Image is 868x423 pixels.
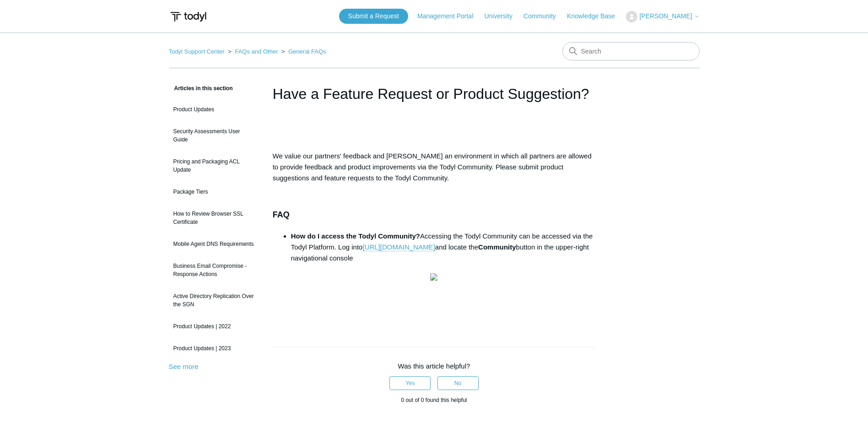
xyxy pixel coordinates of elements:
[288,48,326,55] a: General FAQs
[169,235,259,253] a: Mobile Agent DNS Requirements
[169,48,226,55] li: Todyl Support Center
[169,363,199,370] a: See more
[626,11,699,22] button: [PERSON_NAME]
[169,48,225,55] a: Todyl Support Center
[169,8,208,25] img: Todyl Support Center Help Center home page
[169,85,233,92] span: Articles in this section
[478,243,516,251] strong: Community
[169,183,259,201] a: Package Tiers
[639,12,692,20] span: [PERSON_NAME]
[169,123,259,148] a: Security Assessments User Guide
[339,9,408,24] a: Submit a Request
[169,318,259,335] a: Product Updates | 2022
[169,257,259,283] a: Business Email Compromise - Response Actions
[362,243,435,251] a: [URL][DOMAIN_NAME]
[169,153,259,179] a: Pricing and Packaging ACL Update
[523,11,565,21] a: Community
[484,11,521,21] a: University
[226,48,280,55] li: FAQs and Other
[430,273,437,281] img: 38917302787731
[235,48,278,55] a: FAQs and Other
[567,11,624,21] a: Knowledge Base
[273,83,596,105] h1: Have a Feature Request or Product Suggestion?
[169,287,259,313] a: Active Directory Replication Over the SGN
[389,376,431,390] button: This article was helpful
[169,205,259,231] a: How to Review Browser SSL Certificate
[291,231,596,264] li: Accessing the Todyl Community can be accessed via the Todyl Platform. Log into and locate the but...
[273,208,596,222] h3: FAQ
[398,362,470,370] span: Was this article helpful?
[562,42,700,60] input: Search
[273,151,596,184] p: We value our partners' feedback and [PERSON_NAME] an environment in which all partners are allowe...
[401,397,467,403] span: 0 out of 0 found this helpful
[437,376,479,390] button: This article was not helpful
[417,11,482,21] a: Management Portal
[291,232,420,240] strong: How do I access the Todyl Community?
[169,340,259,357] a: Product Updates | 2023
[280,48,326,55] li: General FAQs
[169,101,259,118] a: Product Updates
